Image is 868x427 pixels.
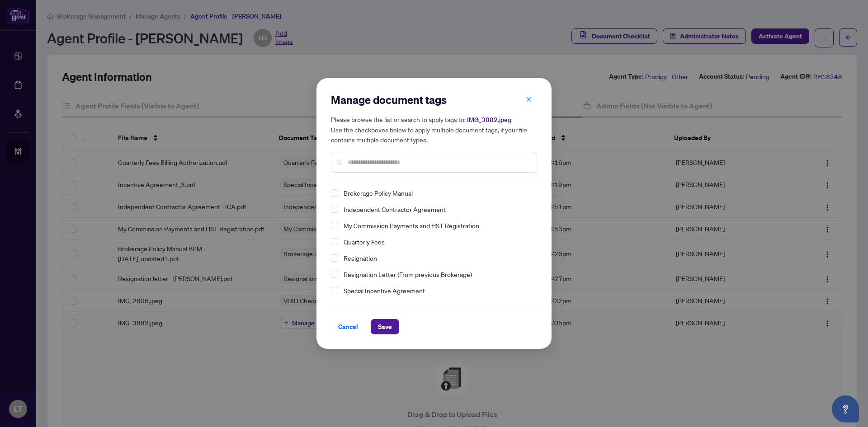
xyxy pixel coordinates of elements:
span: Quarterly Fees [344,236,385,247]
span: Select Resignation [331,254,338,262]
span: Brokerage Policy Manual [340,188,532,198]
span: My Commission Payments and HST Registration [340,220,532,231]
h2: Manage document tags [331,93,537,107]
span: close [526,96,532,103]
span: IMG_3882.jpeg [467,116,511,124]
span: Resignation [344,253,377,263]
span: Select Quarterly Fees [331,238,338,245]
span: Save [378,319,392,334]
span: Select Special Incentive Agreement [331,287,338,294]
span: Quarterly Fees [340,236,532,247]
button: Cancel [331,319,365,334]
button: Save [371,319,399,334]
span: Special Incentive Agreement [340,285,532,296]
span: Brokerage Policy Manual [344,188,413,198]
h5: Please browse the list or search to apply tags to: Use the checkboxes below to apply multiple doc... [331,114,537,145]
span: Cancel [338,319,358,334]
span: My Commission Payments and HST Registration [344,220,479,231]
span: Resignation Letter (From previous Brokerage) [344,269,472,280]
span: Select Independent Contractor Agreement [331,206,338,213]
button: Open asap [832,395,859,422]
span: Independent Contractor Agreement [344,204,446,215]
span: Independent Contractor Agreement [340,204,532,215]
span: Resignation [340,253,532,263]
span: Resignation Letter (From previous Brokerage) [340,269,532,280]
span: Special Incentive Agreement [344,285,425,296]
span: Select Resignation Letter (From previous Brokerage) [331,271,338,278]
span: Select My Commission Payments and HST Registration [331,222,338,229]
span: Select Brokerage Policy Manual [331,189,338,197]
